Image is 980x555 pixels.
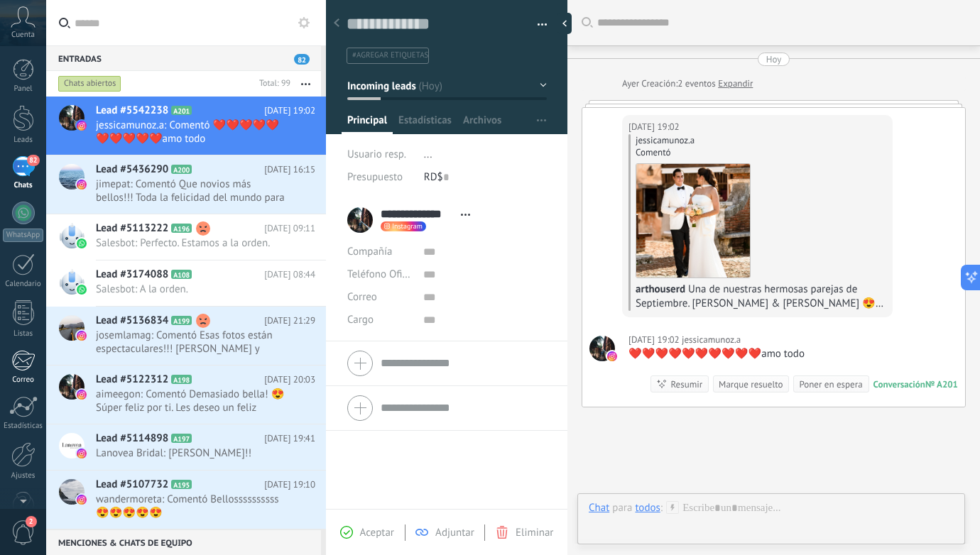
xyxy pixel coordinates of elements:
div: Poner en espera [799,378,862,391]
span: aimeegon: Comentó Demasiado bella! 😍 Súper feliz por ti. Les deseo un feliz matrimonio. Hermosas ... [96,388,288,414]
img: 17996850074815430 [636,164,750,277]
div: Correo [3,375,44,385]
img: instagram.svg [77,180,87,189]
a: Lead #3174088 A108 [DATE] 08:44 Salesbot: A la orden. [46,260,326,306]
span: 82 [294,54,310,65]
img: instagram.svg [77,390,87,400]
div: Resumir [670,378,702,391]
span: Principal [347,114,387,134]
div: [DATE] 19:02 [628,120,682,134]
span: A197 [171,434,192,443]
span: Una de nuestras hermosas parejas de Septiembre. [PERSON_NAME] & [PERSON_NAME] 😍 @magdelinrodrigue... [636,282,883,381]
span: [DATE] 19:02 [264,104,315,118]
span: Correo [347,290,377,304]
span: Lead #5113222 [96,221,168,236]
span: Lead #3174088 [96,268,168,282]
div: Chats [3,181,44,190]
img: instagram.svg [77,331,87,341]
span: Lead #5436290 [96,163,168,177]
div: Cargo [347,309,413,331]
span: A201 [171,106,192,115]
span: A200 [171,165,192,174]
span: jessicamunoz.a: Comentó ❤️❤️❤️❤️❤️❤️❤️❤️❤️❤️amo todo [96,119,288,145]
div: [DATE] 19:02 [628,333,682,347]
div: WhatsApp [3,229,43,242]
span: [DATE] 09:11 [264,221,315,236]
a: Lead #5136834 A199 [DATE] 21:29 josemlamag: Comentó Esas fotos están espectaculares!!! [PERSON_NA... [46,307,326,365]
span: A199 [171,316,192,325]
img: waba.svg [77,285,87,295]
button: Teléfono Oficina [347,263,413,286]
span: [DATE] 20:03 [264,373,315,387]
a: Lead #5436290 A200 [DATE] 16:15 jimepat: Comentó Que novios más bellos!!! Toda la felicidad del m... [46,155,326,214]
span: 2 eventos [677,77,715,91]
span: josemlamag: Comentó Esas fotos están espectaculares!!! [PERSON_NAME] y bendecida pareja!! Un abra... [96,329,288,356]
div: Creación: [622,77,753,91]
span: A196 [171,224,192,233]
div: Listas [3,329,44,339]
div: Ayer [622,77,641,91]
span: Lanovea Bridal: [PERSON_NAME]!! [96,446,288,460]
a: Lead #5122312 A198 [DATE] 20:03 aimeegon: Comentó Demasiado bella! 😍 Súper feliz por ti. Les dese... [46,366,326,424]
span: Salesbot: Perfecto. Estamos a la orden. [96,236,288,250]
span: Cargo [347,314,374,325]
div: Entradas [46,45,321,71]
span: Teléfono Oficina [347,268,421,281]
div: Usuario resp. [347,143,413,166]
span: [DATE] 21:29 [264,314,315,328]
span: Lead #5107732 [96,478,168,492]
span: A198 [171,375,192,384]
div: Marque resuelto [719,378,783,391]
span: Estadísticas [398,114,452,134]
span: 82 [27,155,39,166]
div: Total: 99 [254,77,290,91]
span: [DATE] 08:44 [264,268,315,282]
span: Adjuntar [435,526,474,539]
div: Chats abiertos [58,75,121,92]
span: Lead #5136834 [96,314,168,328]
a: Expandir [718,77,753,91]
div: Compañía [347,241,413,263]
span: A195 [171,480,192,489]
span: Lead #5114898 [96,432,168,446]
span: Lead #5542238 [96,104,168,118]
div: jessicamunoz.a Comentó [636,134,886,158]
span: Lead #5122312 [96,373,168,387]
span: jessicamunoz.a [589,336,615,361]
img: instagram.svg [607,351,617,361]
div: Menciones & Chats de equipo [46,529,321,555]
span: Archivos [463,114,501,134]
a: Lead #5114898 A197 [DATE] 19:41 Lanovea Bridal: [PERSON_NAME]!! [46,424,326,470]
span: wandermoreta: Comentó Bellossssssssss 😍😍😍😍😍 [96,493,288,520]
span: Instagram [392,223,423,230]
div: Ajustes [3,471,44,480]
div: ❤️❤️❤️❤️❤️❤️❤️❤️❤️❤️amo todo [628,347,805,361]
span: Usuario resp. [347,148,406,161]
span: [DATE] 16:15 [264,163,315,177]
span: ... [424,148,432,161]
span: Eliminar [516,526,553,539]
img: instagram.svg [77,449,87,458]
span: Aceptar [360,526,394,539]
div: Calendario [3,280,44,289]
span: Cuenta [11,31,35,40]
div: Presupuesto [347,166,413,189]
div: RD$ [424,166,547,189]
div: Leads [3,136,44,145]
span: #agregar etiquetas [352,50,428,60]
span: arthouserd [636,282,685,296]
div: № A201 [925,378,958,390]
div: Hoy [766,53,782,66]
span: [DATE] 19:10 [264,478,315,492]
div: Conversación [873,378,925,390]
img: instagram.svg [77,121,87,131]
button: Más [290,71,321,97]
img: waba.svg [77,238,87,248]
div: todos [635,501,660,514]
a: Lead #5113222 A196 [DATE] 09:11 Salesbot: Perfecto. Estamos a la orden. [46,214,326,260]
div: Ocultar [557,13,572,34]
div: Panel [3,84,44,94]
span: Salesbot: A la orden. [96,282,288,296]
span: : [660,501,663,515]
span: jessicamunoz.a [682,333,741,347]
